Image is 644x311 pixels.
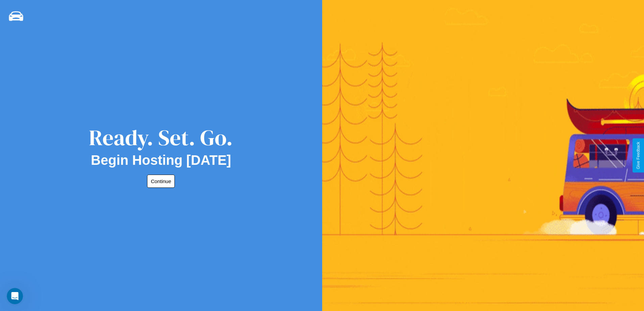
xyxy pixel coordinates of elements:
[636,142,641,169] div: Give Feedback
[89,123,233,153] div: Ready. Set. Go.
[147,175,175,188] button: Continue
[91,153,231,168] h2: Begin Hosting [DATE]
[7,288,23,304] iframe: Intercom live chat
